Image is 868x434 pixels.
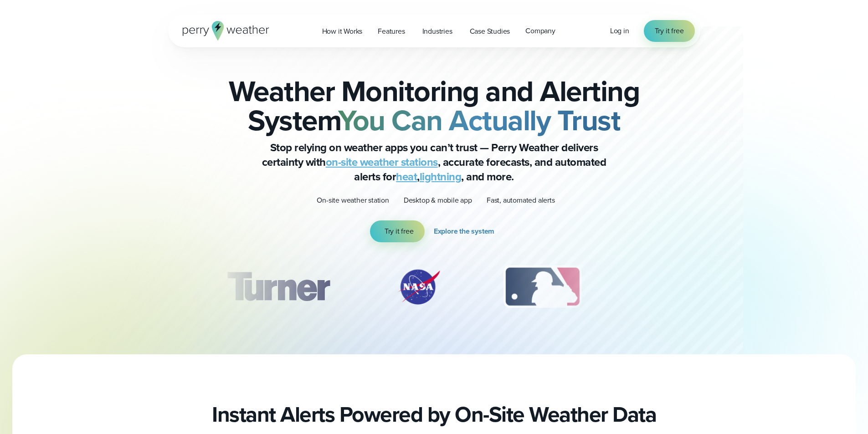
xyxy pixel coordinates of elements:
p: Desktop & mobile app [404,195,472,206]
p: Stop relying on weather apps you can’t trust — Perry Weather delivers certainty with , accurate f... [252,140,616,184]
img: Turner-Construction_1.svg [213,264,343,310]
h2: Weather Monitoring and Alerting System [214,77,655,135]
a: Case Studies [462,22,518,41]
a: heat [396,168,417,185]
div: 4 of 12 [634,264,707,310]
span: How it Works [322,26,363,37]
span: Try it free [655,26,684,36]
div: 3 of 12 [494,264,591,310]
span: Case Studies [470,26,510,37]
h2: Instant Alerts Powered by On-Site Weather Data [212,402,656,427]
img: PGA.svg [634,264,707,310]
span: Try it free [385,226,414,237]
p: Fast, automated alerts [487,195,555,206]
a: on-site weather stations [326,154,438,170]
img: NASA.svg [387,264,451,310]
span: Industries [422,26,452,37]
div: 2 of 12 [387,264,451,310]
p: On-site weather station [317,195,389,206]
a: Try it free [370,220,425,242]
a: How it Works [314,22,370,41]
div: slideshow [214,264,655,314]
a: Log in [610,26,629,36]
span: Company [525,26,555,36]
a: Explore the system [434,220,498,242]
a: Try it free [644,20,695,42]
a: lightning [420,168,462,185]
img: MLB.svg [494,264,591,310]
strong: You Can Actually Trust [338,99,620,142]
span: Features [378,26,405,37]
div: 1 of 12 [213,264,343,310]
span: Explore the system [434,226,494,237]
span: Log in [610,26,629,36]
